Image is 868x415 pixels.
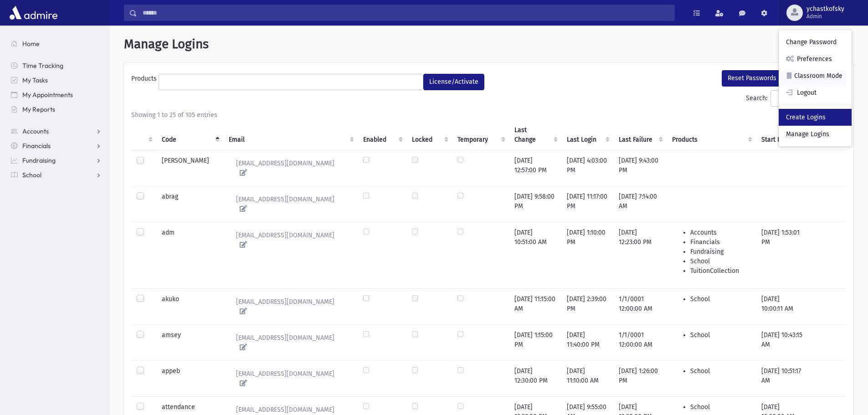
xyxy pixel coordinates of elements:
[770,90,846,107] input: Search:
[4,168,109,182] a: School
[7,4,60,22] img: AdmirePro
[229,294,352,319] a: [EMAIL_ADDRESS][DOMAIN_NAME]
[22,105,55,113] span: My Reports
[22,61,63,70] span: Time Tracking
[229,366,352,391] a: [EMAIL_ADDRESS][DOMAIN_NAME]
[667,120,756,150] th: Products : activate to sort column ascending
[423,74,484,90] button: License/Activate
[613,120,667,150] th: Last Failure : activate to sort column ascending
[690,228,751,237] li: Accounts
[690,247,751,256] li: Fundraising
[4,102,109,117] a: My Reports
[4,87,109,102] a: My Appointments
[779,34,852,51] a: Change Password
[746,90,846,107] label: Search:
[406,120,452,150] th: Locked : activate to sort column ascending
[613,150,667,186] td: [DATE] 9:43:00 PM
[131,74,159,87] label: Products
[156,150,223,186] td: [PERSON_NAME]
[22,127,49,135] span: Accounts
[509,288,561,324] td: [DATE] 11:15:00 AM
[4,153,109,168] a: Fundraising
[561,360,613,396] td: [DATE] 11:10:00 AM
[509,186,561,222] td: [DATE] 9:58:00 PM
[561,324,613,360] td: [DATE] 11:40:00 PM
[358,120,406,150] th: Enabled : activate to sort column ascending
[22,156,56,164] span: Fundraising
[131,120,156,150] th: : activate to sort column ascending
[4,138,109,153] a: Financials
[509,222,561,288] td: [DATE] 10:51:00 AM
[756,222,808,288] td: [DATE] 1:53:01 PM
[223,120,357,150] th: Email : activate to sort column ascending
[756,288,808,324] td: [DATE] 10:00:11 AM
[561,120,613,150] th: Last Login : activate to sort column ascending
[4,36,109,51] a: Home
[690,266,751,276] li: TuitionCollection
[4,73,109,87] a: My Tasks
[4,124,109,138] a: Accounts
[561,222,613,288] td: [DATE] 1:10:00 PM
[124,36,853,52] h1: Manage Logins
[156,360,223,396] td: appeb
[690,402,751,412] li: School
[779,51,852,67] a: Preferences
[779,67,852,84] a: Classroom Mode
[613,186,667,222] td: [DATE] 7:14:00 AM
[452,120,509,150] th: Temporary : activate to sort column ascending
[22,76,48,84] span: My Tasks
[561,288,613,324] td: [DATE] 2:39:00 PM
[756,324,808,360] td: [DATE] 10:43:15 AM
[509,360,561,396] td: [DATE] 12:30:00 PM
[806,5,844,13] span: ychastkofsky
[690,237,751,247] li: Financials
[229,156,352,180] a: [EMAIL_ADDRESS][DOMAIN_NAME]
[137,5,674,21] input: Search
[22,91,73,99] span: My Appointments
[613,288,667,324] td: 1/1/0001 12:00:00 AM
[779,126,852,143] a: Manage Logins
[229,228,352,252] a: [EMAIL_ADDRESS][DOMAIN_NAME]
[22,142,51,150] span: Financials
[613,360,667,396] td: [DATE] 1:26:00 PM
[156,222,223,288] td: adm
[779,84,852,101] a: Logout
[690,294,751,304] li: School
[690,330,751,340] li: School
[806,13,844,20] span: Admin
[756,120,808,150] th: Start Date : activate to sort column ascending
[509,324,561,360] td: [DATE] 1:15:00 PM
[229,330,352,355] a: [EMAIL_ADDRESS][DOMAIN_NAME]
[156,288,223,324] td: akuko
[156,186,223,222] td: abrag
[22,40,40,48] span: Home
[22,171,41,179] span: School
[690,366,751,376] li: School
[722,70,782,87] button: Reset Passwords
[509,120,561,150] th: Last Change : activate to sort column ascending
[613,324,667,360] td: 1/1/0001 12:00:00 AM
[509,150,561,186] td: [DATE] 12:57:00 PM
[613,222,667,288] td: [DATE] 12:23:00 PM
[561,150,613,186] td: [DATE] 4:03:00 PM
[4,58,109,73] a: Time Tracking
[156,120,223,150] th: Code : activate to sort column descending
[229,192,352,216] a: [EMAIL_ADDRESS][DOMAIN_NAME]
[779,109,852,126] a: Create Logins
[131,110,846,120] div: Showing 1 to 25 of 105 entries
[561,186,613,222] td: [DATE] 11:17:00 PM
[690,256,751,266] li: School
[756,360,808,396] td: [DATE] 10:51:17 AM
[156,324,223,360] td: amsey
